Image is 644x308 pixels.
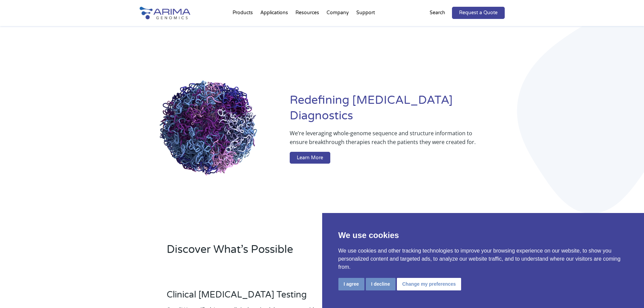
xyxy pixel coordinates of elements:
[140,7,190,19] img: Arima-Genomics-logo
[167,242,408,262] h2: Discover What’s Possible
[338,247,628,271] p: We use cookies and other tracking technologies to improve your browsing experience on our website...
[290,152,330,164] a: Learn More
[290,129,477,152] p: We’re leveraging whole-genome sequence and structure information to ensure breakthrough therapies...
[338,278,364,290] button: I agree
[452,7,505,19] a: Request a Quote
[397,278,461,290] button: Change my preferences
[430,8,445,17] p: Search
[290,93,504,129] h1: Redefining [MEDICAL_DATA] Diagnostics
[338,229,628,241] p: We use cookies
[366,278,396,290] button: I decline
[167,289,351,305] h3: Clinical [MEDICAL_DATA] Testing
